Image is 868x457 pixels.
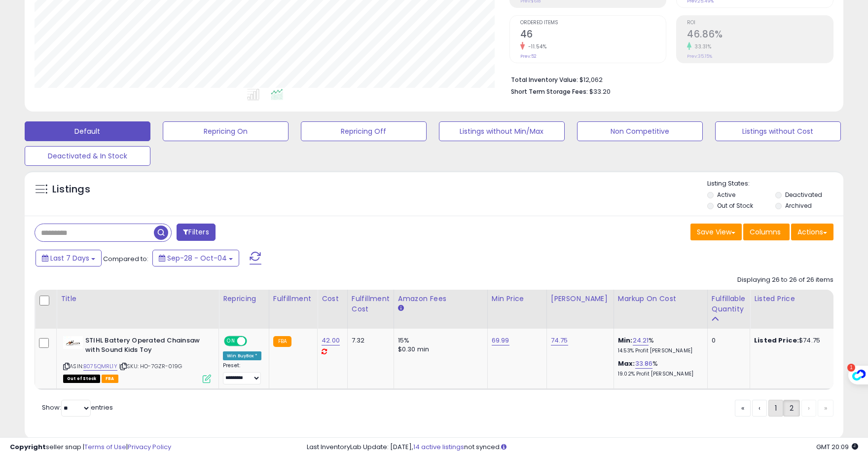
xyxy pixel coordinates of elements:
[307,443,858,452] div: Last InventoryLab Update: [DATE], not synced.
[322,294,343,304] div: Cost
[712,294,746,314] div: Fulfillable Quantity
[42,403,113,412] span: Show: entries
[352,336,386,345] div: 7.32
[690,224,742,240] button: Save View
[84,442,126,452] a: Terms of Use
[163,121,289,141] button: Repricing On
[119,362,182,370] span: | SKU: HO-7GZR-019G
[61,294,215,304] div: Title
[511,73,827,85] li: $12,062
[717,201,753,210] label: Out of Stock
[618,359,635,368] b: Max:
[398,345,480,354] div: $0.30 min
[102,375,118,383] span: FBA
[717,190,735,199] label: Active
[492,294,542,304] div: Min Price
[750,227,781,237] span: Columns
[618,336,700,354] div: %
[273,336,291,347] small: FBA
[223,294,265,304] div: Repricing
[551,294,610,304] div: [PERSON_NAME]
[85,336,205,357] b: STIHL Battery Operated Chainsaw with Sound Kids Toy
[25,121,150,141] button: Default
[83,362,117,371] a: B075QMRL1Y
[520,20,666,26] span: Ordered Items
[754,336,799,345] b: Listed Price:
[520,29,666,42] h2: 46
[63,336,211,382] div: ASIN:
[273,294,313,304] div: Fulfillment
[741,403,744,413] span: «
[511,87,588,96] b: Short Term Storage Fees:
[633,336,649,345] a: 24.21
[687,20,833,26] span: ROI
[754,294,839,304] div: Listed Price
[618,294,703,304] div: Markup on Cost
[322,336,340,345] a: 42.00
[791,224,833,240] button: Actions
[63,375,100,383] span: All listings that are currently out of stock and unavailable for purchase on Amazon
[25,146,150,166] button: Deactivated & In Stock
[352,294,390,314] div: Fulfillment Cost
[783,400,800,417] a: 2
[10,443,171,452] div: seller snap | |
[768,400,783,417] a: 1
[301,121,427,141] button: Repricing Off
[707,179,843,189] p: Listing States:
[687,53,712,59] small: Prev: 35.15%
[223,362,261,384] div: Preset:
[398,304,404,313] small: Amazon Fees.
[785,190,822,199] label: Deactivated
[128,442,171,452] a: Privacy Policy
[52,183,90,196] h5: Listings
[413,442,464,452] a: 14 active listings
[715,121,841,141] button: Listings without Cost
[785,201,812,210] label: Archived
[520,53,537,59] small: Prev: 52
[551,336,568,345] a: 74.75
[737,275,833,285] div: Displaying 26 to 26 of 26 items
[246,337,261,345] span: OFF
[759,403,760,413] span: ‹
[525,43,547,50] small: -11.54%
[223,351,261,360] div: Win BuyBox *
[167,253,227,263] span: Sep-28 - Oct-04
[618,336,633,345] b: Min:
[225,337,237,345] span: ON
[36,250,102,267] button: Last 7 Days
[618,371,700,378] p: 19.02% Profit [PERSON_NAME]
[687,29,833,42] h2: 46.86%
[743,224,790,240] button: Columns
[103,254,148,264] span: Compared to:
[177,224,215,241] button: Filters
[618,359,700,378] div: %
[691,43,711,50] small: 33.31%
[614,290,707,329] th: The percentage added to the cost of goods (COGS) that forms the calculator for Min & Max prices.
[589,87,611,96] span: $33.20
[10,442,46,452] strong: Copyright
[152,250,239,267] button: Sep-28 - Oct-04
[398,294,483,304] div: Amazon Fees
[816,442,858,452] span: 2025-10-12 20:09 GMT
[754,336,836,345] div: $74.75
[63,336,83,349] img: 312BhHfUMkL._SL40_.jpg
[398,336,480,345] div: 15%
[439,121,565,141] button: Listings without Min/Max
[635,359,653,369] a: 33.86
[618,347,700,354] p: 14.53% Profit [PERSON_NAME]
[511,76,578,84] b: Total Inventory Value:
[712,336,742,345] div: 0
[492,336,509,345] a: 69.99
[577,121,703,141] button: Non Competitive
[50,253,89,263] span: Last 7 Days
